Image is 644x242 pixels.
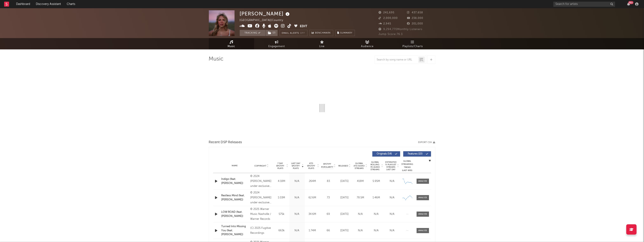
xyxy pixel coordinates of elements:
[306,212,319,216] div: 34.6M
[361,44,374,49] span: Audience
[418,141,435,144] button: Export CSV
[209,140,242,145] span: Recent DSP Releases
[385,196,399,200] div: N/A
[379,17,398,20] span: 2,000,000
[265,30,278,36] span: ( 2 )
[306,179,319,183] div: 264M
[300,24,307,29] button: Edit
[402,44,423,49] span: Playlists/Charts
[385,229,399,233] div: N/A
[354,179,367,183] div: 418M
[290,196,304,200] div: N/A
[280,30,307,36] button: Email AlertsOff
[345,38,390,49] a: Audience
[354,212,367,216] div: N/A
[321,179,336,183] div: 83
[240,10,291,17] div: [PERSON_NAME]
[275,196,288,200] div: 1.03M
[290,229,304,233] div: N/A
[369,212,383,216] div: N/A
[228,44,235,49] span: Music
[321,196,336,200] div: 73
[275,229,288,233] div: 663k
[250,190,273,205] div: © 2024 [PERSON_NAME] under exclusive license to Lockeland Springs/Atlantic Recording Corporation
[354,196,367,200] div: 78.5M
[401,160,414,172] div: Global Streaming Trend (Last 60D)
[553,2,615,7] input: Search for artists
[372,151,400,157] button: Originals(54)
[290,162,301,170] span: Last Day Spotify Plays
[403,151,431,157] button: Features(10)
[321,212,336,216] div: 69
[240,30,265,36] button: Tracking
[275,212,288,216] div: 575k
[250,174,273,189] div: © 2024 [PERSON_NAME] under exclusive license to Lockeland Springs/Atlantic Recording Corporation
[354,229,367,233] div: N/A
[407,22,423,25] span: 201,000
[338,196,352,200] div: [DATE]
[250,226,273,236] div: (C) 2025 Fugitive Recordings
[379,33,403,36] span: Jump Score: 76.3
[290,179,304,183] div: N/A
[385,161,397,171] span: Estimated % Playlist Streams Last Day
[319,44,325,49] span: Live
[385,179,399,183] div: N/A
[628,1,633,4] div: 99 +
[340,32,353,34] span: Summary
[354,162,365,170] span: Global ATD Audio Streams
[369,161,381,171] span: Global Rolling 7D Audio Streams
[385,212,399,216] div: N/A
[338,212,352,216] div: [DATE]
[390,38,435,49] a: Playlists/Charts
[300,32,305,34] em: Off
[221,177,248,185] a: Indigo (feat. [PERSON_NAME])
[379,28,423,31] span: 9,294,770 Monthly Listeners
[407,11,423,14] span: 437,658
[338,229,352,233] div: [DATE]
[321,163,333,169] span: Spotify Popularity
[375,58,418,62] input: Search by song name or URL
[221,225,248,237] a: Turned Into Missing You (feat. [PERSON_NAME])
[221,194,248,202] a: Restless Mind (feat. [PERSON_NAME])
[254,165,266,167] span: Copyright
[209,38,254,49] a: Music
[299,38,345,49] a: Live
[369,196,383,200] div: 1.46M
[290,212,304,216] div: N/A
[339,165,348,167] span: Released
[221,164,248,167] div: Name
[275,162,286,170] span: 7 Day Spotify Plays
[275,179,288,183] div: 4.18M
[406,153,425,155] span: Features ( 10 )
[250,207,273,222] div: © 2025 Warner Music Nashville / Warner Records
[315,31,331,36] span: Benchmark
[379,11,395,14] span: 241,695
[269,44,285,49] span: Engagement
[254,38,299,49] a: Engagement
[375,153,394,155] span: Originals ( 54 )
[369,179,383,183] div: 5.95M
[335,30,355,36] button: Summary
[321,229,336,233] div: 66
[407,17,423,20] span: 238,000
[221,210,248,218] a: LOW ROAD (feat. [PERSON_NAME])
[369,229,383,233] div: N/A
[310,30,333,36] a: Benchmark
[266,30,278,36] button: (2)
[306,229,319,233] div: 1.74M
[338,179,352,183] div: [DATE]
[627,2,630,6] button: 99+
[306,162,317,170] span: ATD Spotify Plays
[240,18,288,23] div: [GEOGRAPHIC_DATA] | Country
[306,196,319,200] div: 62.6M
[379,22,391,25] span: 2,945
